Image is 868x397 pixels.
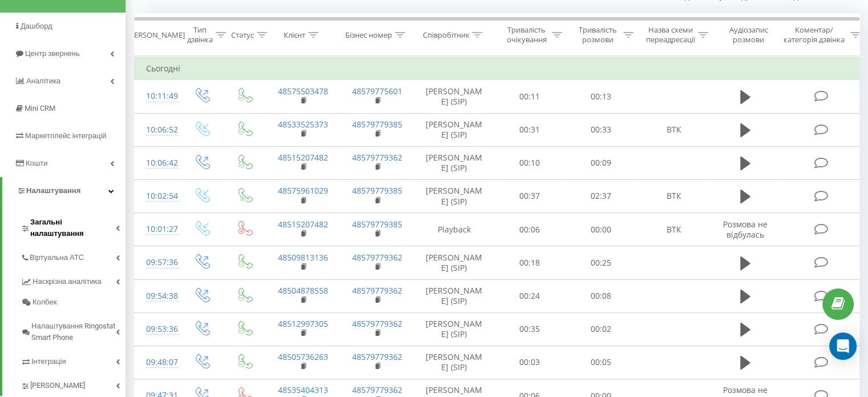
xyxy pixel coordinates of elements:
span: Колбек [33,296,56,308]
div: 09:54:38 [146,285,169,307]
a: 48575961029 [278,185,328,196]
a: 48535404313 [278,384,328,395]
td: [PERSON_NAME] (SIP) [414,80,494,113]
a: 48515207482 [278,219,328,230]
td: 00:03 [494,346,566,379]
td: Playback [414,213,494,246]
div: Статус [231,30,254,40]
td: [PERSON_NAME] (SIP) [414,346,494,379]
span: Mini CRM [25,104,55,113]
td: 00:08 [566,279,637,312]
div: Бізнес номер [345,30,392,40]
td: 00:10 [494,146,566,179]
a: 48533525373 [278,119,328,130]
a: Інтеграція [21,348,126,372]
span: Загальні налаштування [30,216,116,239]
td: [PERSON_NAME] (SIP) [414,113,494,146]
td: 00:25 [566,246,637,279]
td: [PERSON_NAME] (SIP) [414,279,494,312]
div: Назва схеми переадресації [646,25,695,45]
span: Дашборд [21,22,53,30]
td: 02:37 [566,179,637,212]
a: 48579779362 [352,252,402,263]
a: 48579779362 [352,384,402,395]
td: 00:33 [566,113,637,146]
a: 48579779385 [352,185,402,196]
span: Маркетплейс інтеграцій [25,131,107,140]
a: Колбек [21,292,126,312]
a: 48579779362 [352,152,402,163]
td: [PERSON_NAME] (SIP) [414,246,494,279]
div: [PERSON_NAME] [127,30,185,40]
a: 48579779385 [352,119,402,130]
a: Віртуальна АТС [21,244,126,268]
a: 48512997305 [278,318,328,329]
span: [PERSON_NAME] [30,380,85,391]
td: ВТК [637,113,711,146]
td: 00:31 [494,113,566,146]
span: Налаштування Ringostat Smart Phone [31,320,116,343]
a: Налаштування [2,177,126,204]
span: Наскрізна аналітика [33,276,102,287]
td: 00:02 [566,312,637,346]
td: 00:09 [566,146,637,179]
a: Загальні налаштування [21,208,126,244]
a: 48505736263 [278,351,328,362]
td: 00:00 [566,213,637,246]
span: Аналiтика [26,77,60,85]
div: 10:06:42 [146,152,169,174]
a: [PERSON_NAME] [21,372,126,396]
div: Співробітник [422,30,469,40]
div: Клієнт [284,30,305,40]
div: Open Intercom Messenger [829,332,857,360]
a: 48504878558 [278,285,328,296]
a: 48579779362 [352,285,402,296]
div: 10:01:27 [146,218,169,240]
td: [PERSON_NAME] (SIP) [414,146,494,179]
td: [PERSON_NAME] (SIP) [414,312,494,346]
td: ВТК [637,213,711,246]
span: Віртуальна АТС [30,252,84,263]
a: Наскрізна аналітика [21,268,126,292]
div: Аудіозапис розмови [721,25,776,45]
td: Сьогодні [135,57,865,80]
a: 48579779362 [352,351,402,362]
span: Налаштування [26,186,80,195]
div: 10:02:54 [146,185,169,207]
a: 48509813136 [278,252,328,263]
a: Налаштування Ringostat Smart Phone [21,312,126,348]
a: 48575503478 [278,86,328,97]
a: 48579775601 [352,86,402,97]
div: Коментар/категорія дзвінка [781,25,847,45]
a: 48579779385 [352,219,402,230]
td: 00:13 [566,80,637,113]
div: 10:11:49 [146,85,169,107]
div: Тип дзвінка [187,25,213,45]
span: Інтеграція [31,356,66,367]
div: 09:48:07 [146,351,169,374]
td: [PERSON_NAME] (SIP) [414,179,494,212]
span: Розмова не відбулась [723,219,768,240]
td: 00:06 [494,213,566,246]
span: Кошти [26,159,47,167]
a: 48579779362 [352,318,402,329]
td: 00:24 [494,279,566,312]
div: Тривалість розмови [575,25,620,45]
td: 00:35 [494,312,566,346]
td: 00:37 [494,179,566,212]
div: 09:57:36 [146,251,169,274]
td: 00:11 [494,80,566,113]
div: 10:06:52 [146,119,169,141]
td: 00:18 [494,246,566,279]
div: 09:53:36 [146,318,169,340]
a: 48515207482 [278,152,328,163]
span: Центр звернень [25,49,80,58]
td: 00:05 [566,346,637,379]
div: Тривалість очікування [504,25,549,45]
td: ВТК [637,179,711,212]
